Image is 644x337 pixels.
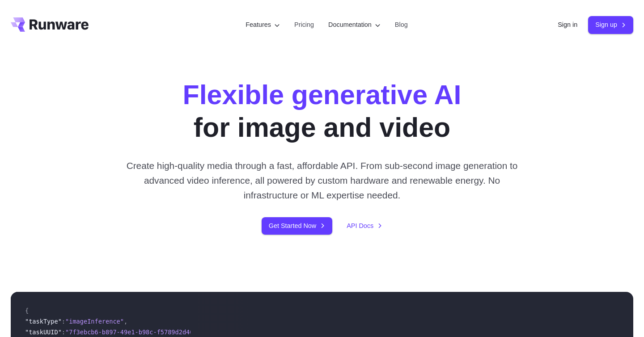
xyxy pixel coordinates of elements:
span: "7f3ebcb6-b897-49e1-b98c-f5789d2d40d7" [65,329,204,336]
a: Blog [395,20,408,30]
a: Sign up [588,16,633,34]
span: { [25,307,29,314]
span: , [124,318,127,325]
h1: for image and video [183,79,462,144]
span: "imageInference" [65,318,124,325]
span: "taskUUID" [25,329,62,336]
strong: Flexible generative AI [183,80,462,110]
span: : [62,329,65,336]
label: Features [246,20,280,30]
span: "taskType" [25,318,62,325]
a: Get Started Now [262,217,332,235]
label: Documentation [328,20,381,30]
a: Pricing [294,20,314,30]
a: Sign in [558,20,577,30]
span: : [62,318,65,325]
a: Go to / [11,17,89,32]
a: API Docs [347,221,382,231]
p: Create high-quality media through a fast, affordable API. From sub-second image generation to adv... [123,158,521,203]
